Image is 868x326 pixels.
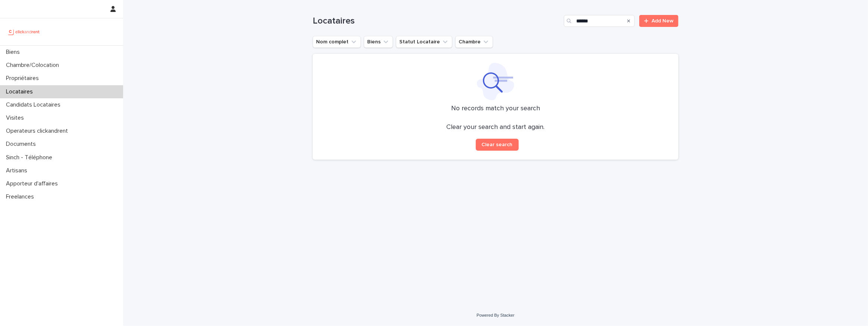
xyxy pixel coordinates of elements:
[3,127,74,135] p: Operateurs clickandrent
[364,36,393,48] button: Biens
[3,193,40,200] p: Freelances
[477,313,514,317] a: Powered By Stacker
[3,167,33,174] p: Artisans
[652,18,674,24] span: Add New
[313,16,561,27] h1: Locataires
[455,36,493,48] button: Chambre
[639,15,678,27] a: Add New
[564,15,635,27] input: Search
[476,139,519,151] button: Clear search
[3,88,39,95] p: Locataires
[3,114,30,122] p: Visites
[396,36,452,48] button: Statut Locataire
[447,123,545,132] p: Clear your search and start again.
[3,62,65,69] p: Chambre/Colocation
[3,180,64,187] p: Apporteur d'affaires
[313,36,361,48] button: Nom complet
[322,105,669,113] p: No records match your search
[3,75,45,82] p: Propriétaires
[6,24,42,39] img: UCB0brd3T0yccxBKYDjQ
[3,49,26,56] p: Biens
[3,154,58,161] p: Sinch - Téléphone
[482,142,513,147] span: Clear search
[3,141,42,148] p: Documents
[3,101,66,108] p: Candidats Locataires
